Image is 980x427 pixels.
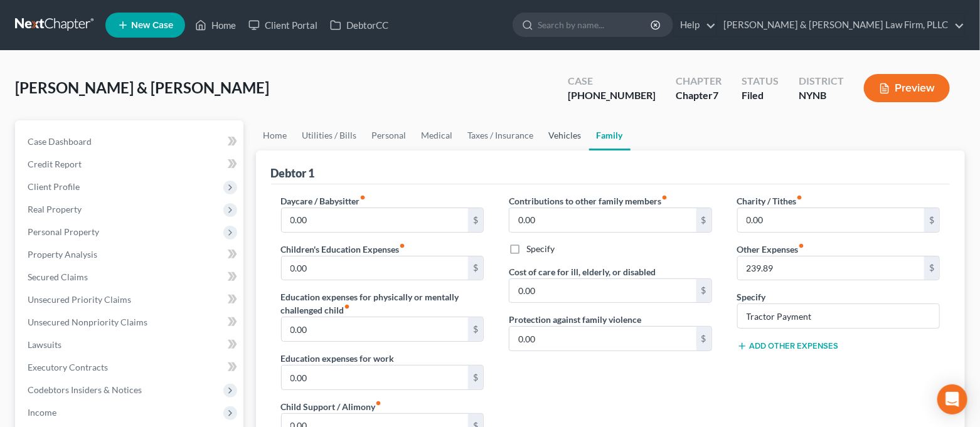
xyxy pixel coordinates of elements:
i: fiber_manual_record [344,303,351,310]
i: fiber_manual_record [661,194,668,201]
div: Chapter [676,88,722,103]
div: Filed [742,88,779,103]
label: Education expenses for work [281,352,395,365]
div: $ [468,366,483,389]
a: Family [589,120,631,150]
input: -- [509,279,696,303]
div: [PHONE_NUMBER] [568,88,656,103]
label: Other Expenses [737,243,805,256]
div: $ [924,256,939,280]
input: -- [738,256,925,280]
span: Property Analysis [28,249,97,260]
a: Personal [365,120,414,150]
a: Unsecured Priority Claims [18,288,243,311]
button: Preview [864,74,950,102]
label: Child Support / Alimony [281,400,382,413]
a: Unsecured Nonpriority Claims [18,311,243,334]
a: Secured Claims [18,266,243,288]
input: -- [282,317,469,341]
span: [PERSON_NAME] & [PERSON_NAME] [15,78,269,97]
a: Client Portal [242,14,324,36]
div: Chapter [676,74,722,88]
label: Children's Education Expenses [281,243,406,256]
a: Taxes / Insurance [461,120,541,150]
span: Real Property [28,204,82,214]
input: -- [509,327,696,351]
a: Home [256,120,295,150]
span: New Case [131,21,173,30]
input: -- [509,208,696,232]
span: Lawsuits [28,339,61,350]
label: Cost of care for ill, elderly, or disabled [509,265,656,278]
i: fiber_manual_record [376,400,382,406]
label: Contributions to other family members [509,194,668,208]
input: -- [282,208,469,232]
div: $ [468,256,483,280]
a: Home [189,14,242,36]
button: Add Other Expenses [737,341,839,351]
span: 7 [713,89,718,101]
div: $ [696,327,711,351]
div: $ [468,208,483,232]
i: fiber_manual_record [400,243,406,249]
span: Income [28,407,56,418]
span: Secured Claims [28,271,88,282]
input: -- [282,256,469,280]
input: -- [282,366,469,389]
a: DebtorCC [324,14,395,36]
div: Case [568,74,656,88]
input: Specify... [738,304,940,328]
a: Lawsuits [18,334,243,356]
label: Education expenses for physically or mentally challenged child [281,290,484,317]
input: Search by name... [538,13,652,36]
span: Unsecured Priority Claims [28,294,131,305]
div: $ [696,208,711,232]
div: Status [742,74,779,88]
span: Credit Report [28,159,82,169]
div: $ [696,279,711,303]
div: Open Intercom Messenger [937,384,967,414]
div: District [799,74,844,88]
label: Specify [526,243,555,255]
a: Utilities / Bills [295,120,365,150]
a: Credit Report [18,153,243,176]
div: NYNB [799,88,844,103]
a: Medical [414,120,461,150]
i: fiber_manual_record [360,194,366,201]
span: Codebtors Insiders & Notices [28,384,142,395]
span: Executory Contracts [28,362,108,372]
a: [PERSON_NAME] & [PERSON_NAME] Law Firm, PLLC [717,14,964,36]
div: Debtor 1 [271,166,315,181]
label: Charity / Tithes [737,194,803,208]
input: -- [738,208,925,232]
span: Personal Property [28,226,99,237]
a: Executory Contracts [18,356,243,379]
div: $ [468,317,483,341]
i: fiber_manual_record [797,194,803,201]
a: Case Dashboard [18,130,243,153]
span: Client Profile [28,181,80,192]
label: Protection against family violence [509,313,641,326]
a: Vehicles [541,120,589,150]
a: Help [674,14,716,36]
div: $ [924,208,939,232]
span: Case Dashboard [28,136,92,147]
i: fiber_manual_record [799,243,805,249]
label: Daycare / Babysitter [281,194,366,208]
a: Property Analysis [18,243,243,266]
label: Specify [737,290,766,303]
span: Unsecured Nonpriority Claims [28,317,147,327]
